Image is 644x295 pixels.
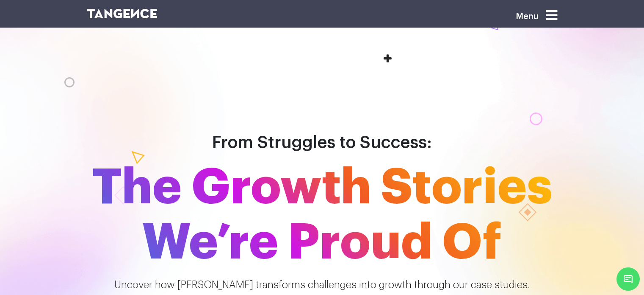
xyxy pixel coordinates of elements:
[212,134,432,151] span: From Struggles to Success:
[616,267,640,291] span: Chat Widget
[81,160,564,270] span: The Growth Stories We’re Proud Of
[87,9,158,18] img: logo SVG
[87,277,557,292] p: Uncover how [PERSON_NAME] transforms challenges into growth through our case studies.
